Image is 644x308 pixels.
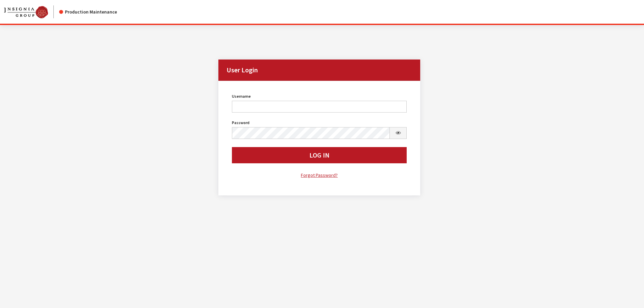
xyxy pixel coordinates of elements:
a: Insignia Group logo [4,5,59,18]
a: Forgot Password? [232,171,407,179]
h2: User Login [218,60,421,81]
label: Password [232,120,249,126]
div: Production Maintenance [59,8,117,16]
button: Show Password [389,127,407,139]
button: Log In [232,147,407,163]
img: Catalog Maintenance [4,6,48,18]
label: Username [232,93,251,99]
